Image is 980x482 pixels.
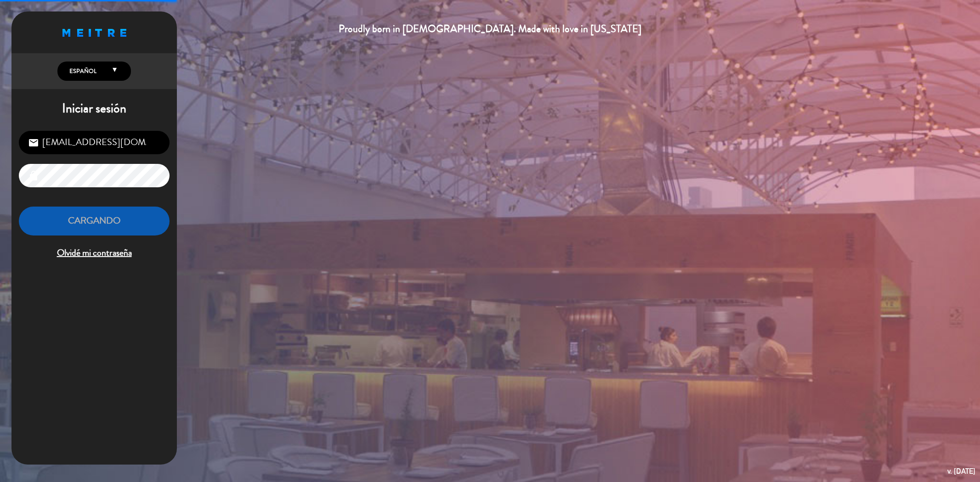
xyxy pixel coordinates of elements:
[11,101,177,117] h1: Iniciar sesión
[67,67,96,76] span: Español
[19,246,170,261] span: Olvidé mi contraseña
[19,207,170,235] button: Cargando
[28,170,39,181] i: lock
[28,137,39,148] i: email
[19,131,170,154] input: Correo Electrónico
[947,465,975,477] div: v. [DATE]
